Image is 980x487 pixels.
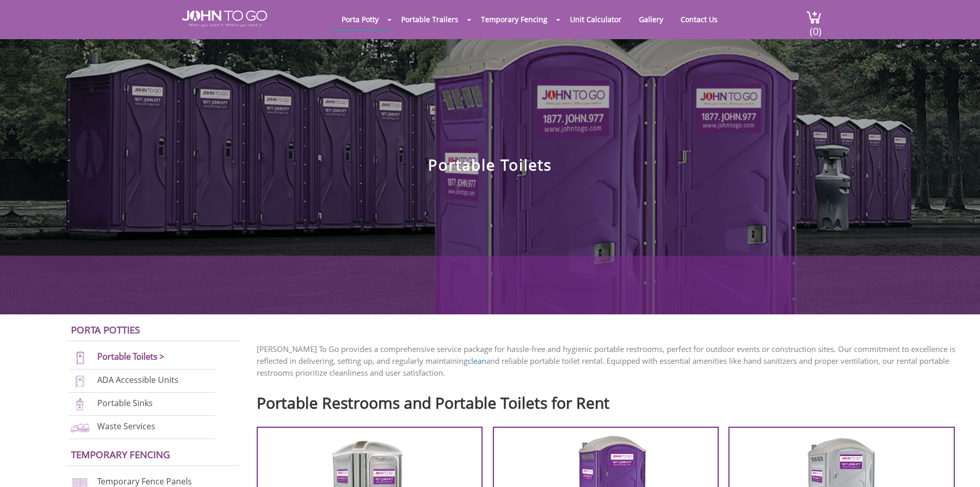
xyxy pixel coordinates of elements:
a: Portable Toilets > [97,350,165,362]
img: portable-toilets-new.png [69,351,91,365]
p: [PERSON_NAME] To Go provides a comprehensive service package for hassle-free and hygienic portabl... [257,343,965,379]
a: Contact Us [673,9,725,29]
img: ADA-units-new.png [69,374,91,388]
img: portable-sinks-new.png [69,397,91,411]
a: Porta Potties [71,323,140,336]
a: Temporary Fence Panels [97,476,192,487]
a: Temporary Fencing [473,9,555,29]
a: Waste Services [97,421,155,432]
a: ADA Accessible Units [97,374,179,385]
a: Portable Sinks [97,397,153,409]
a: Portable Trailers [394,9,466,29]
h2: Portable Restrooms and Portable Toilets for Rent [257,389,965,411]
img: waste-services-new.png [69,421,91,434]
a: Temporary Fencing [71,448,170,461]
a: Gallery [631,9,671,29]
span: (0) [809,16,822,38]
a: Unit Calculator [562,9,629,29]
img: cart a [806,10,822,24]
a: clean [468,356,486,366]
img: JOHN to go [182,10,267,27]
a: Porta Potty [334,9,386,29]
